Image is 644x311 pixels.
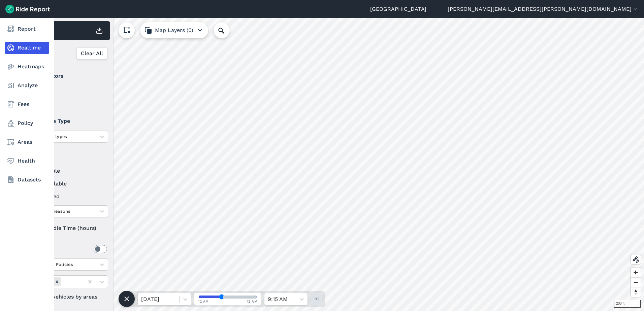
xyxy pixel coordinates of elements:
[5,117,49,129] a: Policy
[27,180,108,188] label: unavailable
[631,277,641,287] button: Zoom out
[631,268,641,277] button: Zoom in
[370,5,426,13] a: [GEOGRAPHIC_DATA]
[27,98,108,106] label: Lime
[5,98,49,110] a: Fees
[631,287,641,297] button: Reset bearing to north
[76,47,107,60] button: Clear All
[27,112,107,131] summary: Vehicle Type
[81,49,103,58] span: Clear All
[27,240,107,258] summary: Areas
[27,167,108,175] label: available
[247,299,258,304] span: 12 AM
[5,136,49,148] a: Areas
[5,42,49,54] a: Realtime
[214,22,240,38] input: Search Location or Vehicles
[27,222,108,234] div: Idle Time (hours)
[198,299,209,304] span: 12 AM
[25,43,110,64] div: Filter
[27,148,107,167] summary: Status
[22,18,644,311] canvas: Map
[5,23,49,35] a: Report
[448,5,639,13] button: [PERSON_NAME][EMAIL_ADDRESS][PERSON_NAME][DOMAIN_NAME]
[5,155,49,167] a: Health
[5,174,49,186] a: Datasets
[140,22,208,38] button: Map Layers (0)
[53,277,61,286] div: Remove Areas (23)
[5,61,49,73] a: Heatmaps
[27,67,107,85] summary: Operators
[27,293,108,301] label: Filter vehicles by areas
[5,5,50,13] img: Ride Report
[614,300,641,308] div: 200 ft
[5,79,49,92] a: Analyze
[27,193,108,201] label: reserved
[36,245,107,253] div: Areas
[27,85,108,94] label: Bird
